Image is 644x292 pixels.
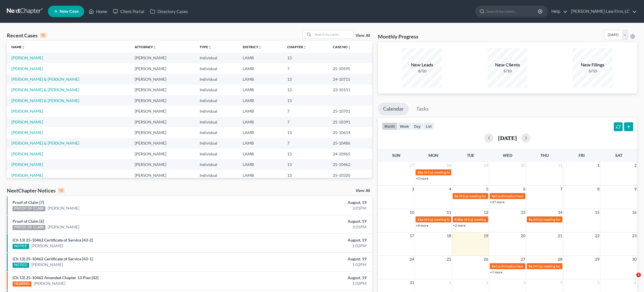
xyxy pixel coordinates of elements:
a: Proof of Claim [7] [13,200,44,205]
span: 30 [631,256,637,263]
span: 3 [411,186,415,192]
a: [PERSON_NAME] [34,281,65,286]
div: 1:02PM [252,243,366,249]
a: [PERSON_NAME] [31,262,63,267]
button: month [382,122,397,130]
a: [PERSON_NAME] [11,66,43,71]
span: 20 [520,232,526,239]
div: August, 19 [252,237,366,243]
span: 31 [557,162,563,169]
span: 17 [409,232,415,239]
td: LAMB [238,159,283,170]
a: Attorneyunfold_more [135,45,156,49]
div: New Leads [402,62,442,68]
span: 6 [523,186,526,192]
h3: Monthly Progress [378,33,418,40]
div: August, 19 [252,200,366,205]
a: [PERSON_NAME] [48,224,79,230]
a: [PERSON_NAME] [11,119,43,124]
td: LAMB [238,95,283,106]
td: 13 [283,159,328,170]
span: 27 [409,162,415,169]
div: 6/10 [402,68,442,74]
span: Fri [579,153,585,158]
a: [PERSON_NAME] & [PERSON_NAME] [11,98,79,103]
a: Proof of Claim [6] [13,219,44,224]
td: Individual [195,138,238,149]
td: LAMB [238,74,283,84]
a: [PERSON_NAME] [11,151,43,156]
span: 24 [409,256,415,263]
a: Client Portal [110,6,147,17]
a: +2 more [453,223,465,228]
td: 25-10391 [328,117,372,127]
td: LAMB [238,85,283,95]
td: [PERSON_NAME] [130,85,195,95]
td: 24-10965 [328,149,372,159]
td: 13 [283,149,328,159]
span: 1 [597,162,600,169]
span: 13 [520,209,526,216]
span: 341(a) meeting for [PERSON_NAME] [463,217,519,222]
span: 4 [448,186,452,192]
span: New Case [60,9,79,14]
button: week [397,122,412,130]
td: Individual [195,74,238,84]
a: Tasks [411,103,434,115]
span: Sat [615,153,622,158]
span: 15 [594,209,600,216]
h2: [DATE] [498,135,517,141]
span: 25 [446,256,452,263]
span: 341(a) meeting for D'[PERSON_NAME] [424,217,482,222]
span: 9a [491,264,495,268]
span: 29 [483,162,489,169]
span: 26 [483,256,489,263]
span: 19 [483,232,489,239]
span: 341(a) meeting for [PERSON_NAME] [533,217,588,222]
div: NextChapter Notices [7,187,64,194]
span: 11 [446,209,452,216]
td: 13 [283,85,328,95]
div: Recent Cases [7,32,46,39]
td: Individual [195,85,238,95]
span: 14 [557,209,563,216]
td: LAMB [238,63,283,74]
a: Directory Cases [147,6,191,17]
a: +37 more [490,200,505,204]
span: Mon [428,153,438,158]
td: Individual [195,106,238,116]
td: 25-10595 [328,63,372,74]
td: [PERSON_NAME] [130,52,195,63]
span: 5 [485,186,489,192]
span: 23 [631,232,637,239]
span: 10 [409,209,415,216]
td: [PERSON_NAME] [130,159,195,170]
div: August, 19 [252,218,366,224]
div: NOTICE [13,263,29,268]
td: LAMB [238,127,283,138]
td: Individual [195,127,238,138]
td: LAMB [238,170,283,181]
td: Individual [195,159,238,170]
td: [PERSON_NAME] [130,138,195,149]
i: unfold_more [22,46,25,49]
div: 5/10 [487,68,527,74]
input: Search by name... [487,6,539,17]
div: 15 [40,33,46,38]
a: Calendar [378,103,409,115]
a: [PERSON_NAME] & [PERSON_NAME] [11,141,79,145]
td: 7 [283,138,328,149]
a: Chapterunfold_more [287,45,307,49]
span: 341(a) meeting for [PERSON_NAME] [424,170,479,175]
div: New Filings [573,62,613,68]
span: 9:30a [454,217,463,222]
div: NOTICE [13,244,29,249]
span: 1 [448,279,452,286]
span: 11a [417,217,423,222]
span: 22 [594,232,600,239]
span: Confirmation hearing for [PERSON_NAME] [496,264,560,268]
input: Search by name... [313,30,353,38]
td: 13 [283,127,328,138]
i: unfold_more [208,46,212,49]
td: 7 [283,117,328,127]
